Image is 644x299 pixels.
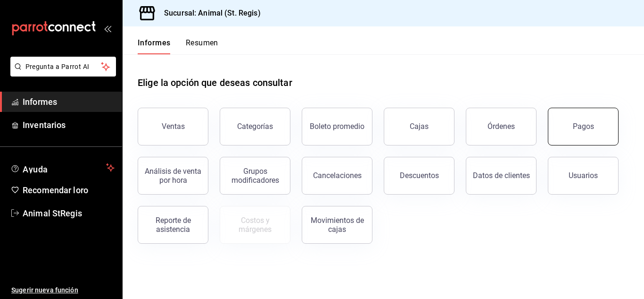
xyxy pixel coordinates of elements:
button: Cancelaciones [302,157,372,195]
button: Análisis de venta por hora [138,157,208,195]
font: Elige la opción que deseas consultar [138,77,292,88]
font: Análisis de venta por hora [145,167,201,185]
button: Ventas [138,108,208,145]
button: Usuarios [548,157,619,195]
button: Pregunta a Parrot AI [10,57,116,77]
button: Descuentos [384,157,454,195]
font: Boleto promedio [310,122,364,131]
font: Movimientos de cajas [311,216,364,234]
font: Recomendar loro [23,185,88,195]
button: Grupos modificadores [220,157,290,195]
button: Órdenes [466,108,537,145]
button: Datos de clientes [466,157,537,195]
font: Pregunta a Parrot AI [25,63,90,70]
font: Usuarios [569,171,598,180]
font: Informes [138,38,171,47]
font: Cancelaciones [313,171,362,180]
font: Ventas [162,122,185,131]
font: Informes [23,97,57,107]
font: Grupos modificadores [231,167,279,185]
button: abrir_cajón_menú [104,25,111,32]
font: Pagos [573,122,594,131]
font: Sugerir nueva función [11,286,78,294]
font: Cajas [410,122,429,131]
font: Reporte de asistencia [156,216,191,234]
font: Descuentos [400,171,439,180]
button: Movimientos de cajas [302,206,372,244]
div: pestañas de navegación [138,38,218,54]
button: Boleto promedio [302,108,372,145]
font: Datos de clientes [473,171,530,180]
button: Reporte de asistencia [138,206,208,244]
font: Órdenes [487,122,515,131]
font: Animal StRegis [23,208,82,218]
font: Inventarios [23,120,66,130]
font: Sucursal: Animal (St. Regis) [164,9,261,17]
a: Cajas [384,108,454,145]
button: Pagos [548,108,619,145]
font: Costos y márgenes [239,216,272,234]
font: Ayuda [23,164,48,174]
font: Resumen [186,38,218,47]
button: Contrata inventarios para ver este informe [220,206,290,244]
a: Pregunta a Parrot AI [7,68,116,78]
button: Categorías [220,108,290,145]
font: Categorías [237,122,273,131]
